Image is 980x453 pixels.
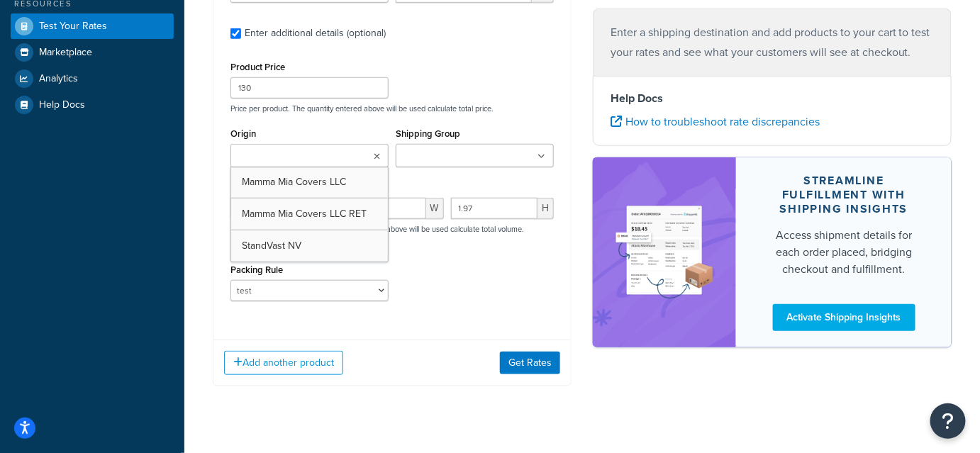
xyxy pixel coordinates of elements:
[230,62,285,72] label: Product Price
[930,403,966,439] button: Open Resource Center
[11,13,174,39] a: Test Your Rates
[224,351,343,375] button: Add another product
[39,47,92,59] span: Marketplace
[227,104,557,113] p: Price per product. The quantity entered above will be used calculate total price.
[242,238,301,253] span: StandVast NV
[39,73,78,85] span: Analytics
[614,179,715,325] img: feature-image-si-e24932ea9b9fcd0ff835db86be1ff8d589347e8876e1638d903ea230a36726be.png
[39,99,85,111] span: Help Docs
[770,174,918,216] div: Streamline Fulfillment with Shipping Insights
[11,92,174,118] a: Help Docs
[500,352,560,374] button: Get Rates
[611,113,820,130] a: How to troubleshoot rate discrepancies
[231,198,388,230] a: Mamma Mia Covers LLC RET
[39,21,107,33] span: Test Your Rates
[396,128,460,139] label: Shipping Group
[426,198,444,219] span: W
[227,224,524,234] p: Dimensions per product. The quantity entered above will be used calculate total volume.
[231,230,388,262] a: StandVast NV
[611,23,934,62] p: Enter a shipping destination and add products to your cart to test your rates and see what your c...
[242,206,367,221] span: Mamma Mia Covers LLC RET
[230,28,241,39] input: Enter additional details (optional)
[11,66,174,91] a: Analytics
[242,174,346,189] span: Mamma Mia Covers LLC
[230,264,283,275] label: Packing Rule
[611,90,934,107] h4: Help Docs
[230,128,256,139] label: Origin
[770,227,918,278] div: Access shipment details for each order placed, bridging checkout and fulfillment.
[11,40,174,65] a: Marketplace
[245,23,386,43] div: Enter additional details (optional)
[231,167,388,198] a: Mamma Mia Covers LLC
[773,304,915,331] a: Activate Shipping Insights
[538,198,554,219] span: H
